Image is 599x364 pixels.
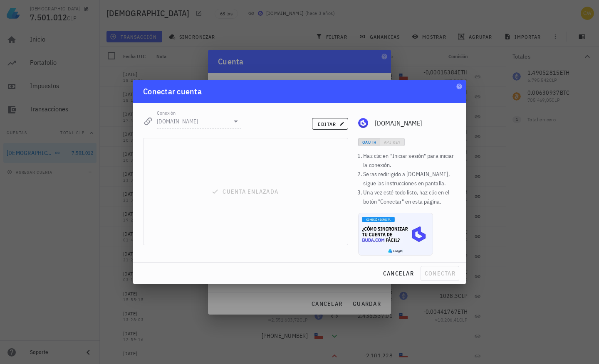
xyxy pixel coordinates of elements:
li: Seras redirigido a [DOMAIN_NAME], sigue las instrucciones en pantalla. [363,170,456,188]
label: Conexión [157,110,176,116]
li: Haz clic en "Iniciar sesión" para iniciar la conexión. [363,151,456,170]
span: cancelar [383,270,414,277]
button: cancelar [379,266,417,281]
div: Conectar cuenta [143,85,202,98]
li: Una vez esté todo listo, haz clic en el botón "Conectar" en esta página. [363,188,456,206]
div: [DOMAIN_NAME] [375,119,456,127]
span: editar [317,121,343,127]
button: editar [312,118,348,130]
